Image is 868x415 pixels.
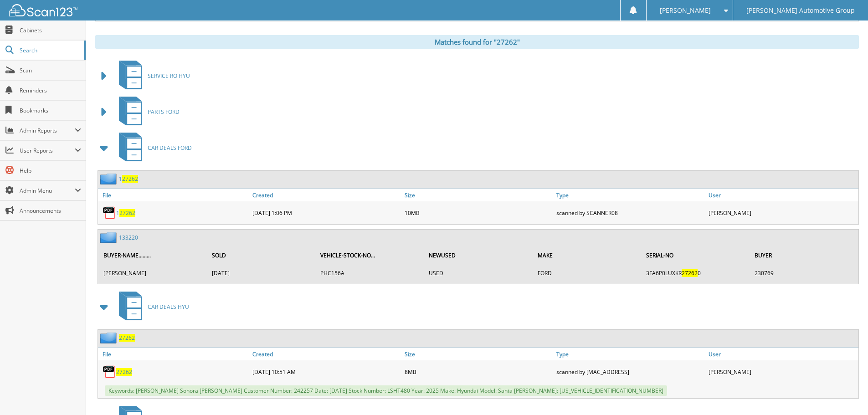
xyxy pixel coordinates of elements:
[113,58,190,94] a: SERVICE RO HYU
[148,144,192,152] span: CAR DEALS FORD
[20,147,75,154] span: User Reports
[20,167,81,174] span: Help
[642,266,749,281] td: 3FA6P0LUXKR 0
[402,363,555,381] div: 8MB
[706,204,858,222] div: [PERSON_NAME]
[533,246,641,265] th: MAKE
[660,8,711,13] span: [PERSON_NAME]
[316,246,423,265] th: VEHICLE-STOCK-NO...
[100,173,119,184] img: folder2.png
[103,365,116,379] img: PDF.png
[116,209,135,217] a: 127262
[316,266,423,281] td: PHC156A
[100,332,119,343] img: folder2.png
[20,187,75,195] span: Admin Menu
[750,246,858,265] th: BUYER
[20,26,81,34] span: Cabinets
[103,206,116,220] img: PDF.png
[98,348,250,360] a: File
[122,175,138,183] span: 27262
[100,232,119,243] img: folder2.png
[554,348,706,360] a: Type
[207,266,315,281] td: [DATE]
[99,246,206,265] th: BUYER-NAME.........
[746,8,855,13] span: [PERSON_NAME] Automotive Group
[119,209,135,217] span: 27262
[554,363,706,381] div: scanned by [MAC_ADDRESS]
[105,385,667,396] span: Keywords: [PERSON_NAME] Sonora [PERSON_NAME] Customer Number: 242257 Date: [DATE] Stock Number: L...
[682,269,698,277] span: 27262
[250,204,402,222] div: [DATE] 1:06 PM
[148,108,180,116] span: PARTS FORD
[554,204,706,222] div: scanned by SCANNER08
[119,334,135,342] a: 27262
[642,246,749,265] th: SERIAL-NO
[250,348,402,360] a: Created
[402,348,555,360] a: Size
[99,266,206,281] td: [PERSON_NAME]
[706,189,858,201] a: User
[113,289,189,325] a: CAR DEALS HYU
[113,130,192,166] a: CAR DEALS FORD
[533,266,641,281] td: FORD
[706,363,858,381] div: [PERSON_NAME]
[148,303,189,311] span: CAR DEALS HYU
[402,204,555,222] div: 10MB
[95,35,859,49] div: Matches found for "27262"
[750,266,858,281] td: 230769
[113,94,180,130] a: PARTS FORD
[20,87,81,94] span: Reminders
[20,107,81,114] span: Bookmarks
[116,368,132,376] a: 27262
[98,189,250,201] a: File
[250,189,402,201] a: Created
[424,246,532,265] th: NEWUSED
[148,72,190,80] span: SERVICE RO HYU
[207,246,315,265] th: SOLD
[20,46,80,54] span: Search
[250,363,402,381] div: [DATE] 10:51 AM
[119,175,138,183] a: 127262
[119,234,138,241] a: 133220
[20,67,81,74] span: Scan
[706,348,858,360] a: User
[554,189,706,201] a: Type
[20,207,81,215] span: Announcements
[20,127,75,134] span: Admin Reports
[822,371,868,415] iframe: Chat Widget
[9,4,77,16] img: scan123-logo-white.svg
[402,189,555,201] a: Size
[424,266,532,281] td: USED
